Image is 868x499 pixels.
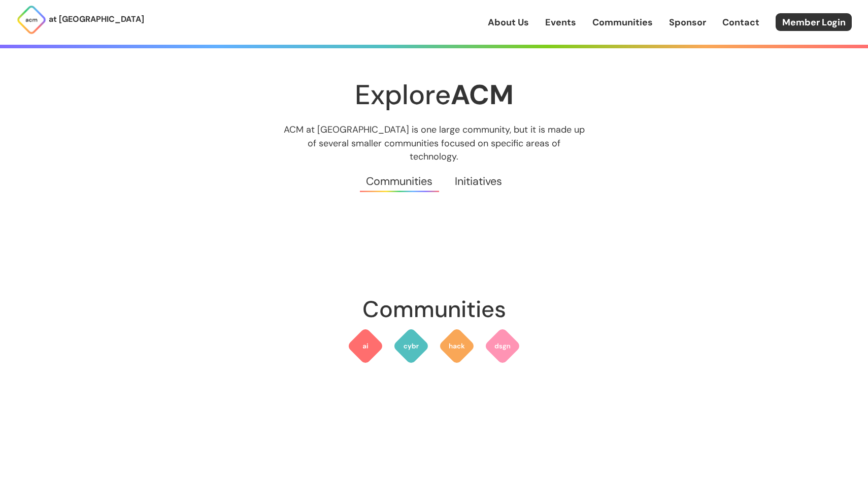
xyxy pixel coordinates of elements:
[16,5,47,35] img: ACM Logo
[545,16,576,29] a: Events
[347,328,384,364] img: ACM AI
[49,13,144,26] p: at [GEOGRAPHIC_DATA]
[592,16,653,29] a: Communities
[274,123,594,163] p: ACM at [GEOGRAPHIC_DATA] is one large community, but it is made up of several smaller communities...
[669,16,706,29] a: Sponsor
[393,328,429,364] img: ACM Cyber
[776,13,852,31] a: Member Login
[451,77,514,113] strong: ACM
[722,16,759,29] a: Contact
[484,328,521,364] img: ACM Design
[190,291,678,328] h2: Communities
[488,16,529,29] a: About Us
[439,328,475,364] img: ACM Hack
[444,163,513,200] a: Initiatives
[16,5,144,35] a: at [GEOGRAPHIC_DATA]
[355,163,444,200] a: Communities
[190,80,678,110] h1: Explore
